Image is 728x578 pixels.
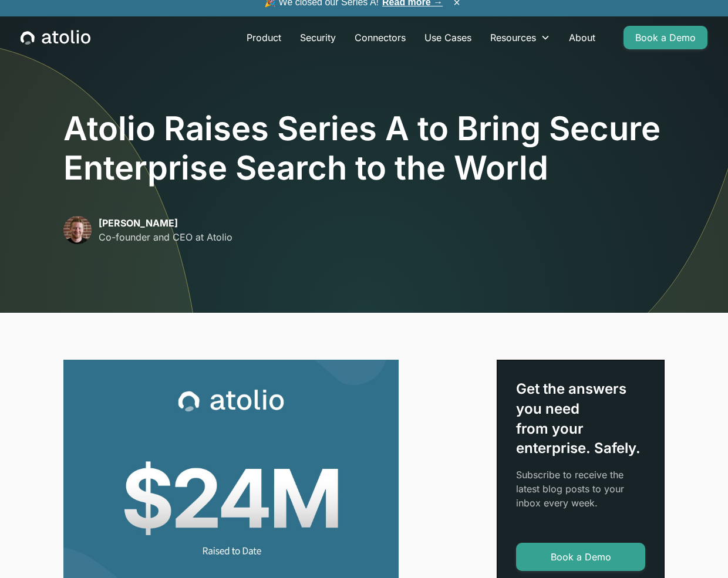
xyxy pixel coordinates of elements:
div: Get the answers you need from your enterprise. Safely. [516,379,645,458]
a: Book a Demo [623,26,707,49]
p: [PERSON_NAME] [99,216,232,230]
h1: Atolio Raises Series A to Bring Secure Enterprise Search to the World [63,109,665,188]
a: Security [291,26,345,49]
a: Use Cases [415,26,481,49]
a: Product [237,26,291,49]
a: Connectors [345,26,415,49]
a: home [21,30,90,45]
p: Co-founder and CEO at Atolio [99,230,232,244]
div: Resources [481,26,560,49]
p: Subscribe to receive the latest blog posts to your inbox every week. [516,468,645,510]
div: Resources [490,31,536,45]
a: About [560,26,605,49]
a: Book a Demo [516,543,645,571]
